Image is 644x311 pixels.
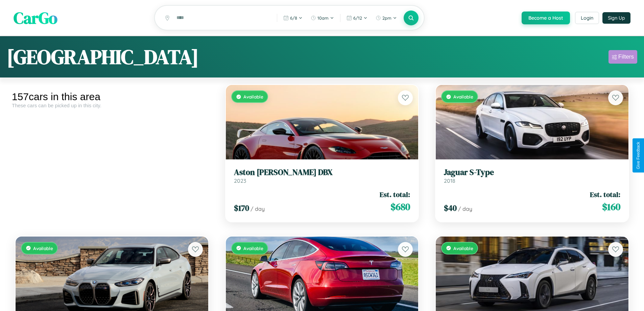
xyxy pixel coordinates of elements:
[353,15,362,21] span: 6 / 12
[444,168,620,177] h3: Jaguar S-Type
[343,13,371,23] button: 6/12
[317,15,329,21] span: 10am
[618,53,634,60] div: Filters
[12,103,212,108] div: These cars can be picked up in this city.
[307,13,337,23] button: 10am
[590,190,620,199] span: Est. total:
[609,50,637,64] button: Filters
[234,168,410,177] h3: Aston [PERSON_NAME] DBX
[575,12,599,24] button: Login
[372,13,400,23] button: 2pm
[602,12,630,24] button: Sign Up
[243,245,263,251] span: Available
[234,168,410,184] a: Aston [PERSON_NAME] DBX2023
[382,15,391,21] span: 2pm
[444,168,620,184] a: Jaguar S-Type2018
[453,94,473,99] span: Available
[234,202,249,214] span: $ 170
[33,245,53,251] span: Available
[251,205,265,212] span: / day
[7,43,199,71] h1: [GEOGRAPHIC_DATA]
[602,200,620,214] span: $ 160
[290,15,297,21] span: 6 / 8
[234,177,246,184] span: 2023
[12,91,212,103] div: 157 cars in this area
[522,12,570,24] button: Become a Host
[458,205,472,212] span: / day
[444,202,457,214] span: $ 40
[243,94,263,99] span: Available
[280,13,306,23] button: 6/8
[636,142,641,169] div: Give Feedback
[14,7,57,29] span: CarGo
[444,177,455,184] span: 2018
[453,245,473,251] span: Available
[380,190,410,199] span: Est. total:
[390,200,410,214] span: $ 680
